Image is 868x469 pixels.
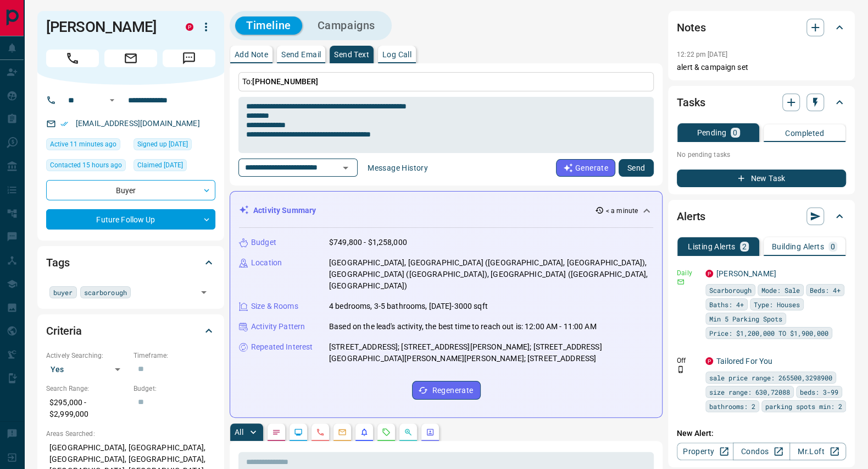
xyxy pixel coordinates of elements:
svg: Requests [382,428,391,437]
div: Sun Jul 27 2025 [133,159,215,174]
p: [STREET_ADDRESS]; [STREET_ADDRESS][PERSON_NAME]; [STREET_ADDRESS][GEOGRAPHIC_DATA][PERSON_NAME][P... [329,341,653,364]
h2: Criteria [46,322,82,340]
div: Mon Aug 18 2025 [46,138,128,154]
h2: Alerts [677,208,705,225]
span: Min 5 Parking Spots [709,313,782,324]
svg: Lead Browsing Activity [294,428,303,437]
span: Type: Houses [754,299,800,310]
div: property.ca [186,23,193,31]
p: Listing Alerts [688,243,736,250]
p: 0 [733,129,737,137]
p: All [235,428,243,436]
div: Activity Summary< a minute [239,200,653,221]
p: Building Alerts [772,243,824,250]
span: Claimed [DATE] [137,160,183,171]
span: scarborough [84,287,127,298]
a: Property [677,443,733,460]
button: Message History [361,159,435,177]
a: [PERSON_NAME] [716,269,776,278]
a: Condos [733,443,789,460]
button: Regenerate [412,381,481,400]
p: New Alert: [677,428,846,439]
span: Contacted 15 hours ago [50,160,122,171]
h1: [PERSON_NAME] [46,18,169,36]
span: parking spots min: 2 [765,401,842,412]
span: sale price range: 265500,3298900 [709,372,832,383]
p: Activity Pattern [251,321,305,332]
span: Call [46,50,99,67]
p: Timeframe: [133,351,215,361]
p: Size & Rooms [251,301,298,312]
a: [EMAIL_ADDRESS][DOMAIN_NAME] [76,119,200,128]
svg: Email [677,278,685,286]
span: Message [163,50,215,67]
button: New Task [677,170,846,187]
div: Alerts [677,203,846,230]
p: 2 [742,243,747,250]
p: Repeated Interest [251,341,313,353]
p: Budget: [133,384,215,394]
span: buyer [53,287,73,298]
button: Open [338,160,353,176]
button: Send [619,159,654,177]
div: Sat Jul 26 2025 [133,138,215,154]
p: [GEOGRAPHIC_DATA], [GEOGRAPHIC_DATA] ([GEOGRAPHIC_DATA], [GEOGRAPHIC_DATA]), [GEOGRAPHIC_DATA] ([... [329,257,653,292]
p: Search Range: [46,384,128,394]
div: Yes [46,361,128,378]
p: Add Note [235,51,268,58]
p: alert & campaign set [677,62,846,73]
p: Budget [251,237,276,248]
span: Scarborough [709,285,752,296]
button: Open [105,94,119,107]
svg: Emails [338,428,347,437]
div: Buyer [46,180,215,200]
svg: Listing Alerts [360,428,369,437]
span: Mode: Sale [761,285,800,296]
span: [PHONE_NUMBER] [252,77,318,86]
svg: Email Verified [60,120,68,128]
p: 0 [831,243,835,250]
p: Send Text [334,51,369,58]
span: Active 11 minutes ago [50,139,116,150]
a: Mr.Loft [789,443,846,460]
h2: Notes [677,19,705,36]
span: Signed up [DATE] [137,139,188,150]
p: Log Call [382,51,411,58]
h2: Tasks [677,94,705,111]
span: bathrooms: 2 [709,401,755,412]
svg: Opportunities [404,428,413,437]
svg: Calls [316,428,325,437]
div: Sun Aug 17 2025 [46,159,128,174]
span: Email [104,50,157,67]
button: Timeline [235,17,302,35]
p: Daily [677,268,699,278]
h2: Tags [46,254,69,271]
span: Baths: 4+ [709,299,744,310]
p: Areas Searched: [46,429,215,439]
button: Generate [556,159,615,177]
p: Pending [697,129,726,137]
svg: Agent Actions [426,428,435,437]
div: Tags [46,249,215,276]
div: property.ca [705,270,713,277]
p: 4 bedrooms, 3-5 bathrooms, [DATE]-3000 sqft [329,301,488,312]
p: Completed [785,129,824,137]
a: Tailored For You [716,357,772,366]
span: Beds: 4+ [810,285,841,296]
span: Price: $1,200,000 TO $1,900,000 [709,328,828,339]
svg: Push Notification Only [677,366,685,373]
p: $295,000 - $2,999,000 [46,394,128,423]
button: Campaigns [307,17,386,35]
p: Actively Searching: [46,351,128,361]
div: Criteria [46,318,215,344]
div: Future Follow Up [46,209,215,230]
p: Based on the lead's activity, the best time to reach out is: 12:00 AM - 11:00 AM [329,321,597,332]
svg: Notes [272,428,281,437]
p: Off [677,356,699,366]
p: Send Email [281,51,321,58]
p: < a minute [606,206,638,216]
p: To: [238,72,654,91]
div: Tasks [677,89,846,116]
span: beds: 3-99 [800,386,838,397]
button: Open [196,285,212,300]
